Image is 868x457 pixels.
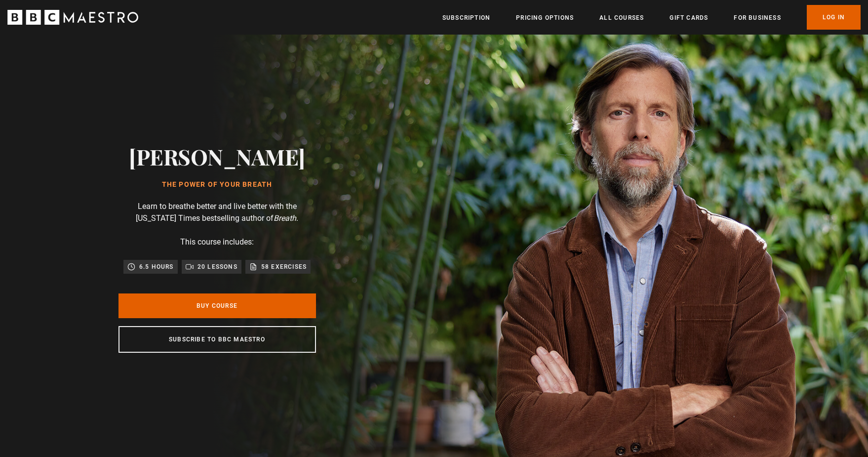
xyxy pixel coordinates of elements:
h2: [PERSON_NAME] [129,144,305,169]
svg: BBC Maestro [7,10,138,25]
p: Learn to breathe better and live better with the [US_STATE] Times bestselling author of . [118,201,316,224]
h1: The Power of Your Breath [129,181,305,189]
a: Subscription [442,13,490,23]
a: All Courses [599,13,644,23]
a: Buy Course [118,293,316,318]
p: 6.5 hours [139,262,174,272]
nav: Primary [442,5,861,30]
a: Log In [807,5,861,30]
p: 58 exercises [261,262,307,272]
p: 20 lessons [197,262,237,272]
a: For business [734,13,781,23]
a: Subscribe to BBC Maestro [118,326,316,353]
a: Pricing Options [516,13,574,23]
i: Breath [274,213,296,223]
p: This course includes: [180,236,254,248]
a: Gift Cards [670,13,708,23]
